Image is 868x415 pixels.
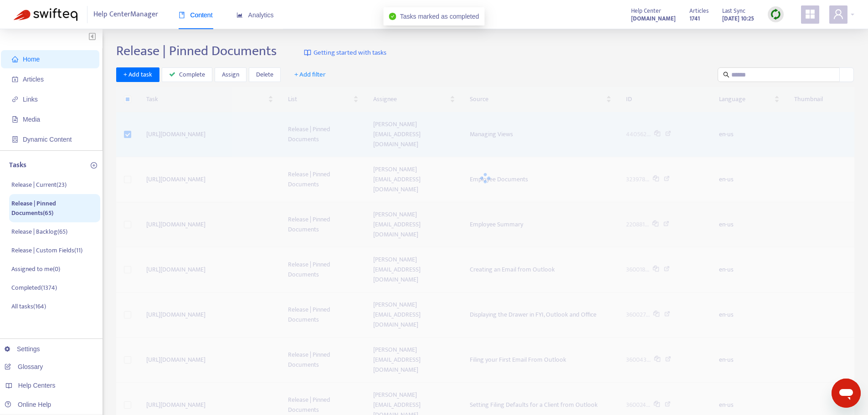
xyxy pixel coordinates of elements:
[12,116,18,123] span: file-image
[689,6,709,16] span: Articles
[179,70,205,80] span: Complete
[18,382,56,389] span: Help Centers
[304,43,386,63] a: Getting started with tasks
[11,227,67,236] p: Release | Backlog ( 65 )
[23,136,72,143] span: Dynamic Content
[770,9,781,20] img: sync.dc5367851b00ba804db3.png
[12,136,18,143] span: container
[162,67,212,82] button: Complete
[116,67,159,82] button: + Add task
[11,283,57,292] p: Completed ( 1374 )
[805,9,816,20] span: appstore
[11,246,82,255] p: Release | Custom Fields ( 11 )
[400,13,479,20] span: Tasks marked as completed
[11,199,98,218] p: Release | Pinned Documents ( 65 )
[313,48,386,58] span: Getting started with tasks
[179,11,213,19] span: Content
[304,49,311,56] img: image-link
[12,96,18,102] span: link
[11,302,46,311] p: All tasks ( 164 )
[91,162,97,169] span: plus-circle
[93,6,158,23] span: Help Center Manager
[689,14,700,24] strong: 1741
[288,67,333,82] button: + Add filter
[23,76,44,83] span: Articles
[23,56,40,63] span: Home
[631,6,661,16] span: Help Center
[723,72,729,78] span: search
[12,76,18,82] span: account-book
[256,70,273,80] span: Delete
[222,70,239,80] span: Assign
[833,9,844,20] span: user
[5,345,40,353] a: Settings
[23,96,38,103] span: Links
[215,67,247,82] button: Assign
[116,43,277,59] h2: Release | Pinned Documents
[14,8,77,21] img: Swifteq
[12,56,18,62] span: home
[249,67,281,82] button: Delete
[9,160,26,171] p: Tasks
[389,13,396,20] span: check-circle
[236,12,243,18] span: area-chart
[631,13,676,24] a: [DOMAIN_NAME]
[294,69,326,80] span: + Add filter
[722,6,745,16] span: Last Sync
[236,11,274,19] span: Analytics
[11,180,67,190] p: Release | Current ( 23 )
[23,116,40,123] span: Media
[722,14,754,24] strong: [DATE] 10:25
[5,363,43,370] a: Glossary
[179,12,185,18] span: book
[832,379,861,408] iframe: Button to launch messaging window
[123,70,152,80] span: + Add task
[5,401,51,408] a: Online Help
[11,264,60,274] p: Assigned to me ( 0 )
